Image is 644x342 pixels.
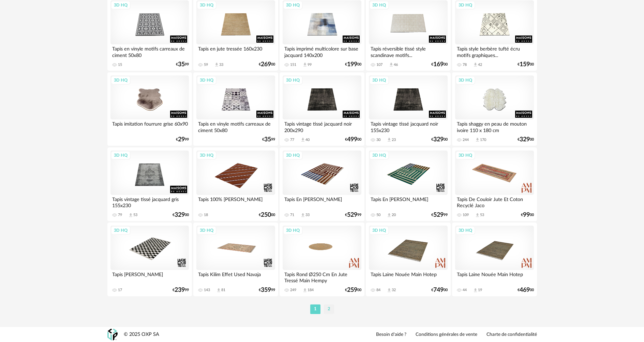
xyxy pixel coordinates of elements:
[302,62,308,67] span: Download icon
[376,213,380,217] div: 50
[290,288,296,293] div: 249
[193,72,278,146] a: 3D HQ Tapis en vinyle motifs carreaux de ciment 50x80 €3599
[302,288,308,293] span: Download icon
[107,329,118,341] img: OXP
[347,62,357,67] span: 199
[523,213,530,217] span: 99
[107,147,192,221] a: 3D HQ Tapis vintage tissé jacquard gris 155x230 79 Download icon 53 €32900
[175,288,185,293] span: 239
[347,137,357,142] span: 499
[264,137,271,142] span: 35
[433,213,444,217] span: 529
[480,138,486,142] div: 170
[110,270,189,284] div: Tapis [PERSON_NAME]
[463,138,469,142] div: 244
[118,62,122,67] div: 15
[473,288,478,293] span: Download icon
[392,213,396,217] div: 20
[389,62,394,67] span: Download icon
[416,332,477,338] a: Conditions générales de vente
[196,119,275,133] div: Tapis en vinyle motifs carreaux de ciment 50x80
[133,213,137,217] div: 53
[345,288,361,293] div: € 00
[173,288,189,293] div: € 99
[290,62,296,67] div: 151
[261,62,271,67] span: 269
[110,119,189,133] div: Tapis imitation fourrure grise 60x90
[480,213,484,217] div: 53
[366,72,450,146] a: 3D HQ Tapis vintage tissé jacquard noir 155x230 30 Download icon 23 €32900
[369,1,389,10] div: 3D HQ
[262,137,275,142] div: € 99
[176,137,189,142] div: € 99
[290,213,294,217] div: 71
[197,151,216,160] div: 3D HQ
[204,288,210,293] div: 143
[387,137,392,142] span: Download icon
[369,119,447,133] div: Tapis vintage tissé jacquard noir 155x230
[283,195,361,209] div: Tapis En [PERSON_NAME]
[193,147,278,221] a: 3D HQ Tapis 100% [PERSON_NAME] 18 €25000
[486,332,537,338] a: Charte de confidentialité
[216,288,221,293] span: Download icon
[261,213,271,217] span: 250
[392,288,396,293] div: 32
[433,62,444,67] span: 169
[280,223,364,296] a: 3D HQ Tapis Rond Ø250 Cm En Jute Tressé Main Hempy 249 Download icon 184 €25900
[300,137,305,142] span: Download icon
[455,1,475,10] div: 3D HQ
[376,332,406,338] a: Besoin d'aide ?
[366,223,450,296] a: 3D HQ Tapis Laine Nouée Main Hotep 84 Download icon 32 €74900
[345,213,361,217] div: € 99
[196,270,275,284] div: Tapis Kilim Effet Used Navaja
[455,151,475,160] div: 3D HQ
[520,62,530,67] span: 159
[520,288,530,293] span: 469
[433,288,444,293] span: 749
[475,213,480,218] span: Download icon
[431,137,448,142] div: € 00
[455,270,534,284] div: Tapis Laine Nouée Main Hotep
[173,213,189,217] div: € 00
[214,62,219,67] span: Download icon
[280,72,364,146] a: 3D HQ Tapis vintage tissé jacquard noir 200x290 77 Download icon 40 €49900
[175,213,185,217] span: 329
[283,44,361,58] div: Tapis imprimé multicolore sur base jacquard 140x200
[431,62,448,67] div: € 00
[324,304,334,314] li: 2
[259,62,275,67] div: € 00
[520,137,530,142] span: 329
[387,288,392,293] span: Download icon
[221,288,225,293] div: 81
[455,44,534,58] div: Tapis style berbère tufté écru motifs graphiques...
[111,76,131,85] div: 3D HQ
[204,62,208,67] div: 59
[455,119,534,133] div: Tapis shaggy en peau de mouton ivoire 110 x 180 cm
[518,288,534,293] div: € 00
[110,44,189,58] div: Tapis en vinyle motifs carreaux de ciment 50x80
[376,288,380,293] div: 84
[366,147,450,221] a: 3D HQ Tapis En [PERSON_NAME] 50 Download icon 20 €52999
[431,213,448,217] div: € 99
[305,138,310,142] div: 40
[452,72,537,146] a: 3D HQ Tapis shaggy en peau de mouton ivoire 110 x 180 cm 244 Download icon 170 €32900
[196,195,275,209] div: Tapis 100% [PERSON_NAME]
[394,62,398,67] div: 46
[128,213,133,218] span: Download icon
[392,138,396,142] div: 23
[376,138,380,142] div: 30
[118,288,122,293] div: 17
[305,213,310,217] div: 33
[521,213,534,217] div: € 00
[219,62,223,67] div: 33
[452,223,537,296] a: 3D HQ Tapis Laine Nouée Main Hotep 44 Download icon 19 €46900
[308,62,312,67] div: 99
[110,195,189,209] div: Tapis vintage tissé jacquard gris 155x230
[345,62,361,67] div: € 00
[455,76,475,85] div: 3D HQ
[463,62,467,67] div: 78
[111,1,131,10] div: 3D HQ
[387,213,392,218] span: Download icon
[176,62,189,67] div: € 99
[197,226,216,235] div: 3D HQ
